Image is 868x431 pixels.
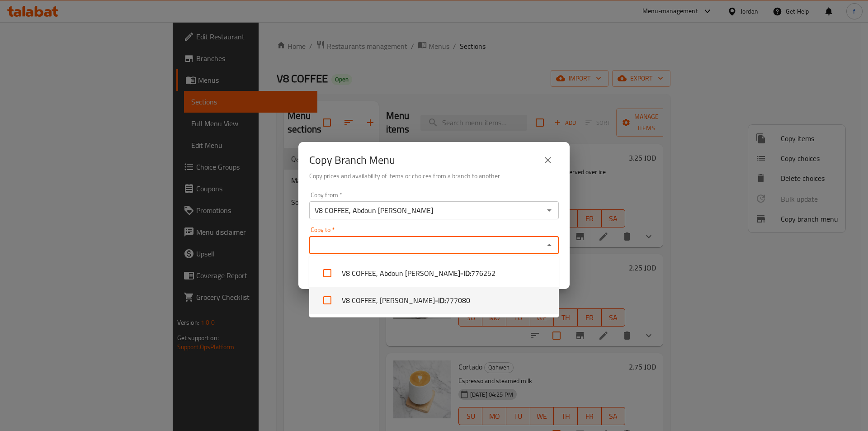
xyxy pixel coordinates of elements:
h6: Copy prices and availability of items or choices from a branch to another [309,171,559,181]
button: Close [543,239,556,251]
li: V8 COFFEE, Abdoun [PERSON_NAME] [309,260,559,287]
b: - ID: [460,268,471,279]
button: Open [543,204,556,217]
b: - ID: [435,295,446,306]
h2: Copy Branch Menu [309,153,395,167]
span: 777080 [446,295,470,306]
button: close [537,149,559,171]
li: V8 COFFEE, [PERSON_NAME] [309,287,559,314]
span: 776252 [471,268,495,279]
